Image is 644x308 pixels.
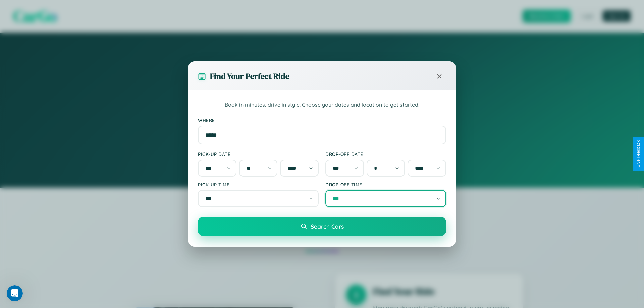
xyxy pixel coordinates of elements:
button: Search Cars [198,217,446,236]
label: Drop-off Date [325,151,446,157]
label: Where [198,117,446,123]
label: Pick-up Time [198,182,319,187]
label: Pick-up Date [198,151,319,157]
span: Search Cars [311,223,344,230]
p: Book in minutes, drive in style. Choose your dates and location to get started. [198,101,446,109]
h3: Find Your Perfect Ride [210,71,289,82]
label: Drop-off Time [325,182,446,187]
